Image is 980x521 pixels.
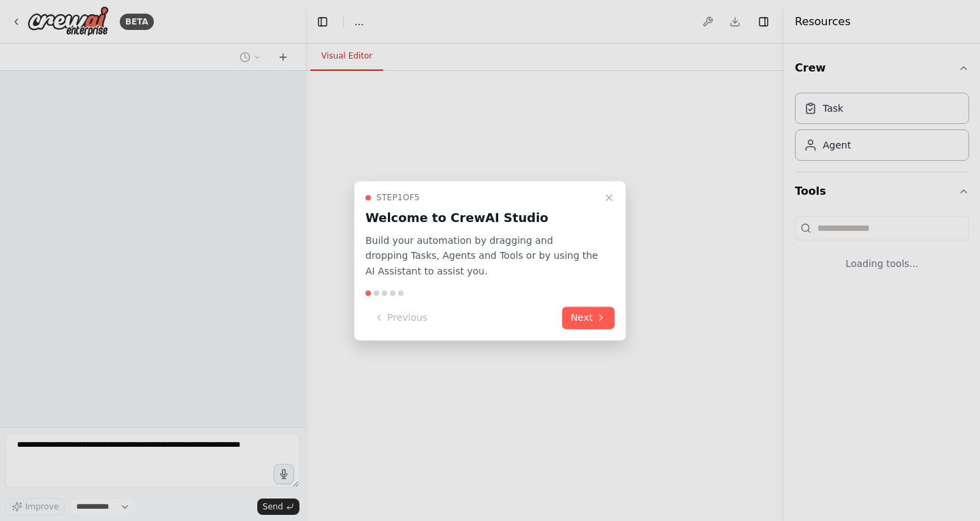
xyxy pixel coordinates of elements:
button: Previous [365,306,436,329]
button: Hide left sidebar [313,12,332,31]
button: Close walkthrough [601,189,617,206]
span: Step 1 of 5 [376,192,420,203]
p: Build your automation by dragging and dropping Tasks, Agents and Tools or by using the AI Assista... [365,233,598,279]
h3: Welcome to CrewAI Studio [365,208,598,227]
button: Next [562,306,615,329]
